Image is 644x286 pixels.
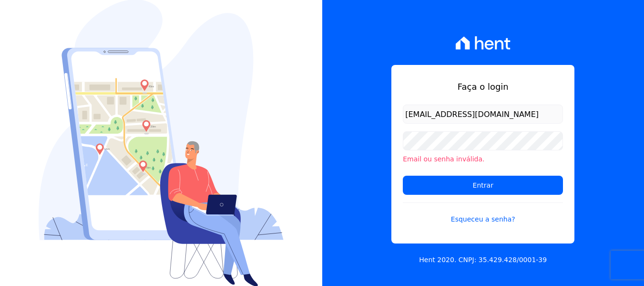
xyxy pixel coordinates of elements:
[403,154,563,164] li: Email ou senha inválida.
[403,80,563,93] h1: Faça o login
[419,255,547,265] p: Hent 2020. CNPJ: 35.429.428/0001-39
[403,105,563,124] input: Email
[403,176,563,195] input: Entrar
[403,202,563,224] a: Esqueceu a senha?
